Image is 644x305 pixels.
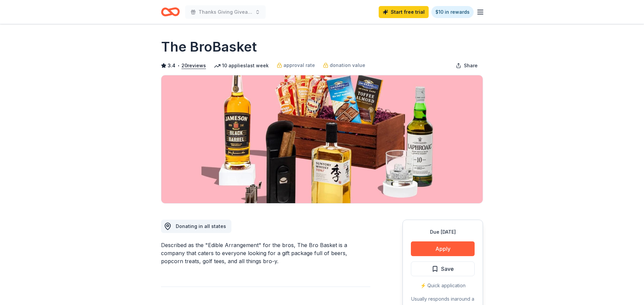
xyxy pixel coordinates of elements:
div: Described as the "Edible Arrangement" for the bros, The Bro Basket is a company that caters to ev... [161,241,370,265]
a: approval rate [277,61,315,69]
span: 3.4 [168,62,175,70]
a: donation value [323,61,365,69]
a: Home [161,4,180,20]
button: Apply [411,241,475,256]
div: 10 applies last week [214,62,269,70]
span: Save [441,264,454,273]
span: Thanks Giving Giveaway [199,8,252,16]
span: Share [464,62,478,70]
button: Save [411,261,475,276]
button: Share [450,59,483,72]
div: Due [DATE] [411,228,475,236]
a: $10 in rewards [431,6,474,18]
span: Donating in all states [176,223,226,229]
a: Start free trial [379,6,429,18]
span: approval rate [283,61,315,69]
h1: The BroBasket [161,37,257,56]
div: ⚡️ Quick application [411,282,475,290]
img: Image for The BroBasket [161,75,483,203]
button: 20reviews [181,62,206,70]
span: • [177,63,180,68]
button: Thanks Giving Giveaway [185,5,266,19]
span: donation value [330,61,365,69]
